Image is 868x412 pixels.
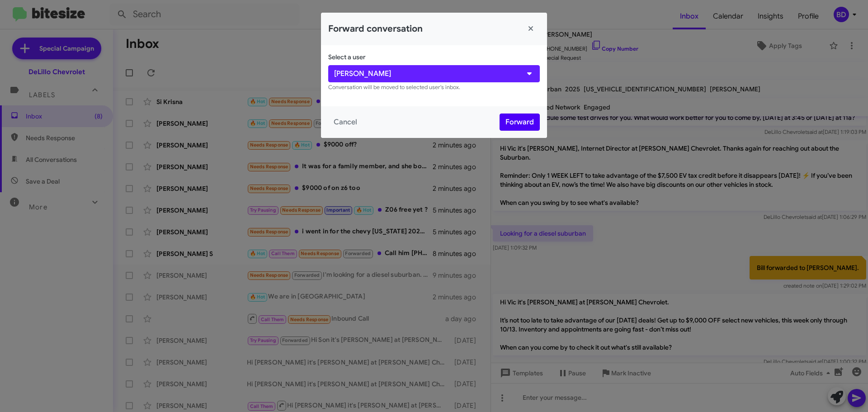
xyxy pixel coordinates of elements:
[334,68,391,79] span: [PERSON_NAME]
[328,65,540,82] button: [PERSON_NAME]
[522,20,540,38] button: Close
[500,114,540,131] button: Forward
[328,22,423,36] h2: Forward conversation
[328,84,460,91] small: Conversation will be moved to selected user's inbox.
[328,52,540,62] p: Select a user
[328,114,363,130] button: Cancel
